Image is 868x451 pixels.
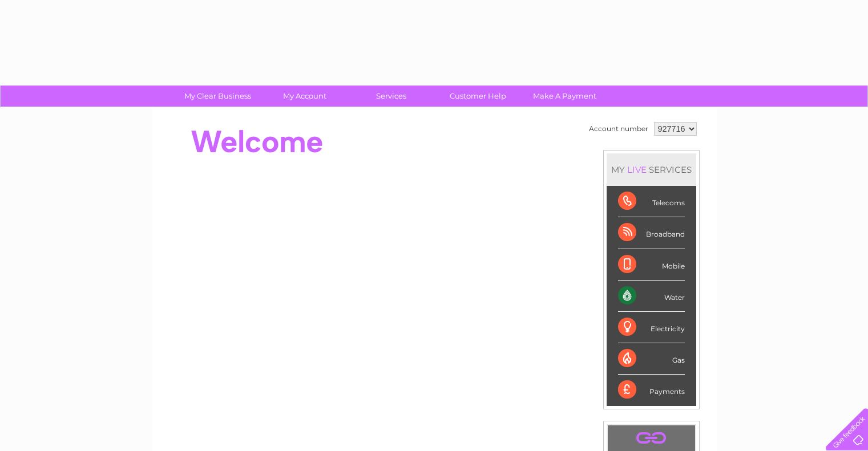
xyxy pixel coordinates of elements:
div: Payments [618,375,685,405]
div: Telecoms [618,186,685,217]
div: Electricity [618,312,685,343]
div: MY SERVICES [607,153,696,186]
td: Account number [586,119,651,139]
div: Mobile [618,249,685,281]
a: . [611,428,692,448]
a: Services [344,86,438,107]
div: LIVE [625,164,649,175]
a: Customer Help [431,86,525,107]
a: My Account [257,86,352,107]
a: My Clear Business [171,86,265,107]
a: Make A Payment [518,86,612,107]
div: Gas [618,343,685,375]
div: Water [618,281,685,312]
div: Broadband [618,217,685,249]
